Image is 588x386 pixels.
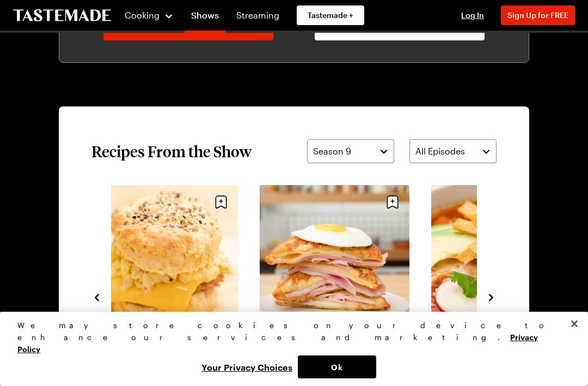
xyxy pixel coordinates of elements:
[125,10,160,20] span: Cooking
[562,312,586,336] button: Close
[507,10,568,20] span: Sign Up for FREE
[298,355,376,378] button: Ok
[17,319,561,378] div: Privacy
[313,145,351,158] span: Season 9
[461,10,484,20] span: Log In
[91,290,102,303] button: navigate to previous item
[415,145,465,158] span: All Episodes
[211,192,231,212] button: Save recipe
[308,10,353,21] span: Tastemade +
[307,139,394,163] button: Season 9
[297,5,364,25] a: Tastemade +
[409,139,497,163] button: All Episodes
[451,10,494,21] button: Log In
[124,2,174,28] button: Cooking
[382,192,403,212] button: Save recipe
[185,2,225,33] a: Shows
[501,5,575,25] button: Sign Up for FREE
[13,9,111,22] a: To Tastemade Home Page
[196,355,298,378] button: Your Privacy Choices
[91,141,252,161] h2: Recipes From the Show
[486,290,497,303] button: navigate to next item
[17,319,561,355] div: We may store cookies on your device to enhance our services and marketing.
